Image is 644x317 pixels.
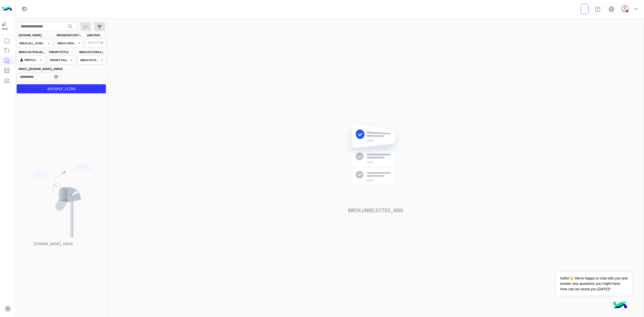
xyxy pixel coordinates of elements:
[339,120,412,204] img: no messages
[592,4,602,14] a: tab
[556,272,632,296] span: Hello!👋 We're happy to chat with you and answer any questions you might have. How can we assist y...
[79,50,105,54] label: INBOX.FILTERS.AGENT_NOTES
[2,4,12,14] img: Logo
[19,50,45,54] label: INBOX.FILTERS.ASSIGNED_TO
[339,208,412,213] h5: INBOX.UNSELECTED_MSG
[609,6,614,12] img: tab
[64,22,77,33] button: search
[595,6,600,12] img: tab
[2,22,11,31] img: 1403182699927242
[87,40,104,46] div: SELECTKEY
[19,67,75,71] label: INBOX_[DOMAIN_NAME]_RANGE
[30,164,93,237] img: empty users
[67,24,73,30] span: search
[57,33,83,37] label: BROADCAST.HISTORY.STATUES
[19,33,52,37] label: [DOMAIN_NAME]
[17,84,106,93] button: APP.APLY_FLTRS
[30,241,77,246] p: [DOMAIN_NAME]_MSGS
[87,33,105,37] label: QNA.TAGS
[611,297,629,314] img: hulul-logo.png
[21,6,28,12] img: tab
[633,6,639,12] img: profile
[49,50,75,54] label: PRIORITY.TITLE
